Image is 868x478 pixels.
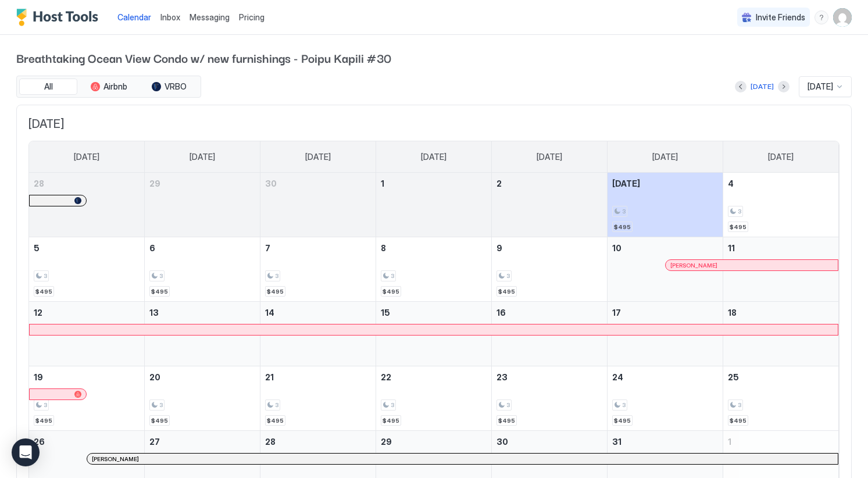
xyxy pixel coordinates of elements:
span: 28 [34,179,44,188]
td: October 17, 2025 [607,302,723,366]
span: 14 [265,308,274,318]
span: $495 [730,223,746,231]
span: 3 [159,272,163,280]
span: 1 [381,179,384,188]
span: 21 [265,372,274,382]
span: 3 [159,401,163,409]
span: 3 [622,208,626,215]
div: [DATE] [751,81,774,92]
div: tab-group [16,76,201,98]
td: October 22, 2025 [376,366,492,431]
td: October 4, 2025 [723,173,838,237]
span: 3 [391,272,394,280]
a: October 11, 2025 [723,237,838,259]
span: [DATE] [808,81,833,92]
a: Friday [641,141,690,173]
span: 2 [496,179,502,188]
a: October 1, 2025 [376,173,491,194]
span: 8 [381,243,386,253]
span: $495 [267,417,284,425]
button: VRBO [140,79,198,95]
td: October 2, 2025 [491,173,607,237]
span: 3 [275,272,278,280]
span: 23 [496,372,508,382]
span: 29 [149,179,160,188]
span: 25 [728,372,739,382]
a: October 13, 2025 [145,302,260,323]
span: 15 [381,308,390,318]
td: October 5, 2025 [29,237,145,302]
span: [DATE] [768,152,794,162]
div: User profile [833,8,852,27]
span: 20 [149,372,160,382]
span: VRBO [165,81,187,92]
span: 28 [265,437,276,447]
span: [DATE] [74,152,99,162]
a: Thursday [525,141,574,173]
a: Saturday [756,141,805,173]
span: 17 [612,308,621,318]
div: menu [815,10,828,24]
a: October 25, 2025 [723,366,838,388]
span: 29 [381,437,392,447]
span: $495 [267,288,284,295]
span: [DATE] [421,152,446,162]
a: October 10, 2025 [608,237,723,259]
span: 30 [496,437,508,447]
span: 1 [728,437,731,447]
span: [DATE] [537,152,562,162]
td: October 13, 2025 [145,302,260,366]
td: September 29, 2025 [145,173,260,237]
span: [DATE] [190,152,215,162]
a: Calendar [117,11,151,23]
a: October 31, 2025 [608,431,723,452]
span: [PERSON_NAME] [670,262,717,269]
span: [DATE] [652,152,678,162]
a: Host Tools Logo [16,9,103,26]
td: September 30, 2025 [260,173,376,237]
a: October 3, 2025 [608,173,723,194]
td: October 10, 2025 [607,237,723,302]
span: [PERSON_NAME] [92,455,139,463]
td: October 6, 2025 [145,237,260,302]
a: October 30, 2025 [492,431,607,452]
a: September 30, 2025 [260,173,376,194]
a: September 28, 2025 [29,173,144,194]
a: October 20, 2025 [145,366,260,388]
span: 27 [149,437,160,447]
button: Previous month [735,81,746,92]
span: All [44,81,53,92]
span: 7 [265,243,270,253]
span: 5 [34,243,40,253]
td: October 19, 2025 [29,366,145,431]
span: Invite Friends [756,12,805,23]
a: October 8, 2025 [376,237,491,259]
a: October 28, 2025 [260,431,376,452]
span: $495 [614,417,631,425]
td: October 25, 2025 [723,366,838,431]
span: 11 [728,243,735,253]
td: October 21, 2025 [260,366,376,431]
span: $495 [730,417,746,425]
div: Open Intercom Messenger [12,438,40,466]
a: October 6, 2025 [145,237,260,259]
td: October 23, 2025 [491,366,607,431]
span: $495 [498,288,515,295]
span: 30 [265,179,277,188]
td: October 18, 2025 [723,302,838,366]
td: October 15, 2025 [376,302,492,366]
a: October 29, 2025 [376,431,491,452]
button: All [19,79,77,95]
span: $495 [383,417,399,425]
a: October 12, 2025 [29,302,144,323]
span: 3 [506,401,510,409]
span: $495 [383,288,399,295]
span: $495 [35,417,52,425]
a: October 5, 2025 [29,237,144,259]
td: October 9, 2025 [491,237,607,302]
span: Inbox [160,12,180,22]
span: Messaging [190,12,230,22]
a: October 23, 2025 [492,366,607,388]
td: September 28, 2025 [29,173,145,237]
